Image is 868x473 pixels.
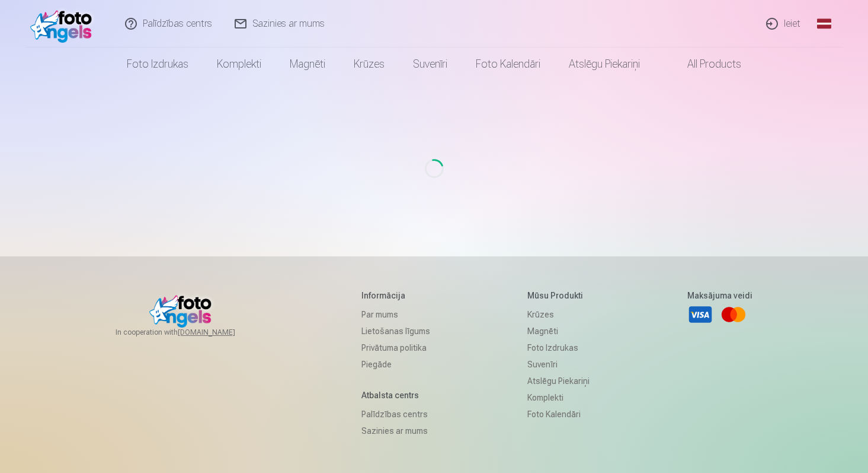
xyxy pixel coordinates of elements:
a: Mastercard [720,301,747,328]
a: Foto kalendāri [527,406,590,423]
a: Krūzes [339,47,399,81]
a: Krūzes [527,306,590,323]
a: Palīdzības centrs [361,406,430,423]
a: Atslēgu piekariņi [527,373,590,389]
h5: Informācija [361,290,430,301]
h5: Mūsu produkti [527,290,590,301]
a: Magnēti [276,47,339,81]
h5: Maksājuma veidi [687,290,752,301]
h5: Atbalsta centrs [361,389,430,401]
a: Komplekti [527,389,590,406]
a: Foto izdrukas [113,47,203,81]
a: Komplekti [203,47,276,81]
a: Lietošanas līgums [361,323,430,339]
a: Foto izdrukas [527,339,590,356]
a: Atslēgu piekariņi [555,47,654,81]
span: In cooperation with [116,328,264,337]
a: [DOMAIN_NAME] [178,328,264,337]
a: Suvenīri [399,47,462,81]
a: Suvenīri [527,356,590,373]
a: Privātuma politika [361,339,430,356]
img: /fa1 [30,5,98,43]
a: All products [654,47,755,81]
a: Piegāde [361,356,430,373]
a: Magnēti [527,323,590,339]
a: Par mums [361,306,430,323]
a: Sazinies ar mums [361,423,430,439]
a: Foto kalendāri [462,47,555,81]
a: Visa [687,301,713,328]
